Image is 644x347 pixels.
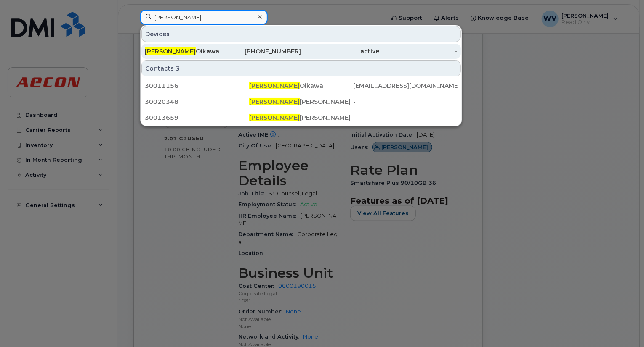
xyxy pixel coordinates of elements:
div: - [379,47,458,55]
div: Contacts [141,60,461,76]
a: 30011156[PERSON_NAME]Oikawa[EMAIL_ADDRESS][DOMAIN_NAME] [141,78,461,93]
div: - [353,113,458,122]
div: [PERSON_NAME] [249,97,354,106]
div: Devices [141,26,461,42]
a: 30020348[PERSON_NAME][PERSON_NAME]- [141,94,461,109]
div: active [301,47,380,55]
div: [EMAIL_ADDRESS][DOMAIN_NAME] [353,81,458,90]
div: [PHONE_NUMBER] [223,47,301,55]
div: 30020348 [145,97,249,106]
span: [PERSON_NAME] [249,98,300,105]
div: 30013659 [145,113,249,122]
div: - [353,97,458,106]
div: Oikawa [145,47,223,55]
div: Oikawa [249,81,354,90]
span: [PERSON_NAME] [249,114,300,121]
input: Find something... [140,10,268,25]
div: 30011156 [145,81,249,90]
a: [PERSON_NAME]Oikawa[PHONE_NUMBER]active- [141,44,461,59]
a: 30013659[PERSON_NAME][PERSON_NAME]- [141,110,461,125]
div: [PERSON_NAME] [249,113,354,122]
span: 3 [176,64,180,73]
span: [PERSON_NAME] [249,82,300,89]
span: [PERSON_NAME] [145,47,196,55]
